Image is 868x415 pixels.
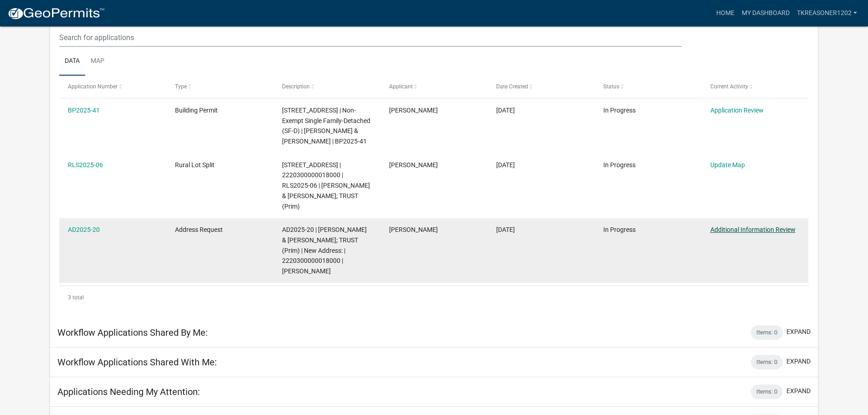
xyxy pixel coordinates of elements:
button: expand [786,327,811,337]
a: tkreasoner1202 [793,5,861,22]
a: BP2025-41 [68,107,100,114]
a: Home [713,5,738,22]
span: Type [175,83,187,90]
h5: Workflow Applications Shared With Me: [57,357,217,368]
span: Date Created [496,83,528,90]
div: Items: 0 [751,355,783,369]
span: Current Activity [710,83,748,90]
span: Kellie Reasoner [389,226,438,233]
span: Description [282,83,310,90]
a: RLS2025-06 [68,161,103,169]
datatable-header-cell: Application Number [59,76,166,97]
a: Update Map [710,161,745,169]
span: Rural Lot Split [175,161,215,169]
span: Building Permit [175,107,218,114]
div: Items: 0 [751,325,783,340]
datatable-header-cell: Description [273,76,380,97]
span: Address Request [175,226,223,233]
datatable-header-cell: Current Activity [701,76,808,97]
button: expand [786,357,811,366]
div: Items: 0 [751,384,783,399]
datatable-header-cell: Type [166,76,273,97]
span: In Progress [603,107,636,114]
a: Map [85,47,110,76]
span: Kellie Reasoner [389,107,438,114]
span: Status [603,83,619,90]
span: 1200 S HWY 99 | Non-Exempt Single Family-Detached (SF-D) | Reasoner, Timothy & Kellie | BP2025-41 [282,107,370,145]
span: 1200 S HWY 99 | 2220300000018000 | RLS2025-06 | MILLER, PHILLIP D & BARBARA K; TRUST (Prim) [282,161,370,210]
datatable-header-cell: Date Created [488,76,595,97]
h5: Workflow Applications Shared By Me: [57,327,208,338]
div: 3 total [59,286,809,309]
span: 08/01/2025 [496,226,515,233]
h5: Applications Needing My Attention: [57,386,200,397]
span: In Progress [603,161,636,169]
a: Additional Information Review [710,226,796,233]
input: Search for applications [59,28,681,47]
a: My Dashboard [738,5,793,22]
a: Application Review [710,107,764,114]
button: expand [786,386,811,396]
span: Applicant [389,83,413,90]
a: AD2025-20 [68,226,100,233]
span: 08/01/2025 [496,161,515,169]
a: Data [59,47,85,76]
span: Kellie Reasoner [389,161,438,169]
span: Application Number [68,83,118,90]
datatable-header-cell: Status [594,76,701,97]
span: In Progress [603,226,636,233]
datatable-header-cell: Applicant [380,76,488,97]
span: 08/15/2025 [496,107,515,114]
span: AD2025-20 | MILLER, PHILLIP D & BARBARA K; TRUST (Prim) | New Address: | 2220300000018000 | Barba... [282,226,367,275]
